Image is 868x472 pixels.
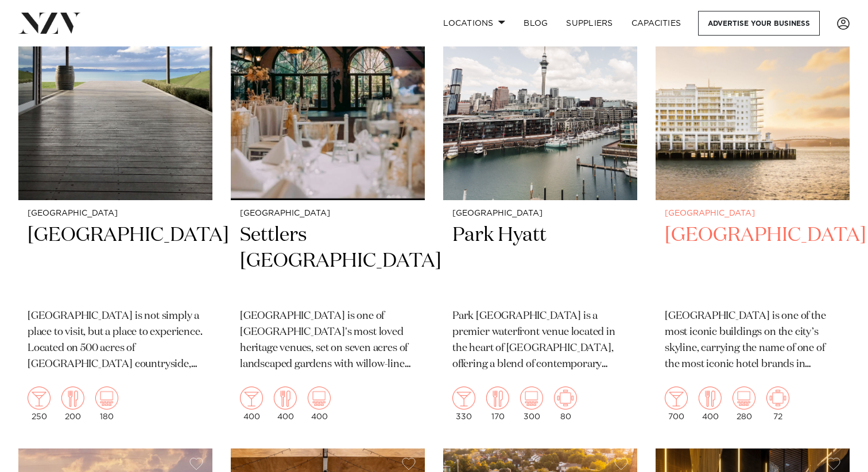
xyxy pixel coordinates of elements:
div: 280 [733,387,755,421]
div: 400 [308,387,331,421]
small: [GEOGRAPHIC_DATA] [28,209,203,218]
div: 180 [95,387,118,421]
a: Advertise your business [698,11,820,36]
h2: [GEOGRAPHIC_DATA] [665,223,840,300]
p: [GEOGRAPHIC_DATA] is not simply a place to visit, but a place to experience. Located on 500 acres... [28,309,203,373]
div: 400 [699,387,722,421]
a: BLOG [514,11,557,36]
div: 700 [665,387,688,421]
div: 400 [240,387,263,421]
img: nzv-logo.png [18,13,81,33]
div: 330 [452,387,475,421]
div: 200 [61,387,84,421]
img: cocktail.png [665,387,688,409]
h2: Settlers [GEOGRAPHIC_DATA] [240,223,416,300]
img: cocktail.png [452,387,475,409]
div: 400 [274,387,297,421]
h2: [GEOGRAPHIC_DATA] [28,223,203,300]
a: SUPPLIERS [557,11,622,36]
img: cocktail.png [28,387,51,409]
small: [GEOGRAPHIC_DATA] [665,209,840,218]
small: [GEOGRAPHIC_DATA] [240,209,416,218]
div: 300 [520,387,543,421]
img: dining.png [699,387,722,409]
div: 80 [554,387,577,421]
img: theatre.png [308,387,331,409]
p: [GEOGRAPHIC_DATA] is one of [GEOGRAPHIC_DATA]'s most loved heritage venues, set on seven acres of... [240,309,416,373]
h2: Park Hyatt [452,223,628,300]
img: dining.png [61,387,84,409]
img: theatre.png [95,387,118,409]
a: Locations [434,11,514,36]
div: 170 [486,387,509,421]
p: Park [GEOGRAPHIC_DATA] is a premier waterfront venue located in the heart of [GEOGRAPHIC_DATA], o... [452,309,628,373]
img: cocktail.png [240,387,263,409]
div: 72 [766,387,789,421]
small: [GEOGRAPHIC_DATA] [452,209,628,218]
img: dining.png [486,387,509,409]
div: 250 [28,387,51,421]
p: [GEOGRAPHIC_DATA] is one of the most iconic buildings on the city’s skyline, carrying the name of... [665,309,840,373]
img: meeting.png [766,387,789,409]
a: Capacities [622,11,691,36]
img: meeting.png [554,387,577,409]
img: theatre.png [733,387,755,409]
img: dining.png [274,387,297,409]
img: theatre.png [520,387,543,409]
